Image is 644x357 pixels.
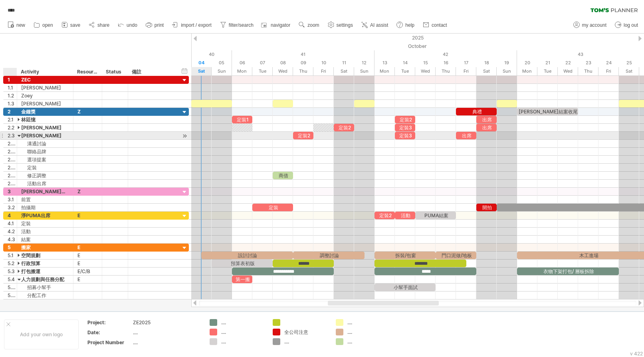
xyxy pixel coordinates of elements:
[415,59,436,67] div: Wednesday, 15 October 2025
[252,67,273,75] div: Tuesday, 7 October 2025
[284,338,328,345] div: ....
[370,22,388,28] span: AI assist
[87,329,131,336] div: Date:
[8,164,17,171] div: 2.3.4
[21,100,69,107] div: [PERSON_NAME]
[21,116,69,123] div: 林廷憶
[42,22,53,28] span: open
[21,124,69,131] div: [PERSON_NAME]
[133,329,200,336] div: ....
[8,108,17,115] div: 2
[273,59,293,67] div: Wednesday, 8 October 2025
[517,108,578,115] div: [PERSON_NAME]結案收尾
[476,59,497,67] div: Saturday, 18 October 2025
[375,67,395,75] div: Monday, 13 October 2025
[77,260,98,267] div: E
[21,292,69,299] div: 分配工作
[21,156,69,163] div: 選項提案
[21,148,69,155] div: 聯絡品牌
[21,140,69,147] div: 溝通討論
[395,116,415,123] div: 定裝2
[8,100,17,107] div: 1.3
[8,244,17,251] div: 5
[297,20,321,30] a: zoom
[132,68,172,76] div: 備註
[497,59,517,67] div: Sunday, 19 October 2025
[221,338,265,345] div: ....
[21,108,69,115] div: 金鐘獎
[201,252,293,259] div: 設計討論
[144,20,166,30] a: print
[77,68,97,76] div: Resource
[21,84,69,91] div: [PERSON_NAME]
[21,212,69,219] div: 淨PUMA出席
[21,180,69,187] div: 活動出席
[415,212,456,219] div: PUMA結案
[619,67,639,75] div: Saturday, 25 October 2025
[77,252,98,259] div: E
[8,236,17,243] div: 4.3
[127,22,137,28] span: undo
[436,59,456,67] div: Thursday, 16 October 2025
[191,59,212,67] div: Saturday, 4 October 2025
[517,268,619,275] div: 衣物下架打包/ 層板拆除
[273,172,293,179] div: 商借
[8,188,17,195] div: 3
[260,20,293,30] a: navigator
[8,76,17,83] div: 1
[77,108,98,115] div: Z
[337,22,353,28] span: settings
[212,59,232,67] div: Sunday, 5 October 2025
[582,22,606,28] span: my account
[6,20,28,30] a: new
[106,68,123,76] div: Status
[354,67,375,75] div: Sunday, 12 October 2025
[16,22,25,28] span: new
[8,196,17,203] div: 3.1
[21,276,69,283] div: 人力規劃與任務分配
[21,252,69,259] div: 空間規劃
[476,116,497,123] div: 出席
[4,319,79,349] div: Add your own logo
[375,252,436,259] div: 拆裝/包窗
[252,204,293,211] div: 定裝
[8,140,17,147] div: 2.3.1
[436,252,476,259] div: 門口泥做/地板
[21,228,69,235] div: 活動
[97,22,109,28] span: share
[456,132,476,139] div: 出席
[293,252,365,259] div: 調整討論
[8,228,17,235] div: 4.2
[578,59,598,67] div: Thursday, 23 October 2025
[155,22,164,28] span: print
[8,276,17,283] div: 5.4
[558,67,578,75] div: Wednesday, 22 October 2025
[558,59,578,67] div: Wednesday, 22 October 2025
[87,339,131,346] div: Project Number
[476,204,497,211] div: 開拍
[375,50,517,59] div: 42
[21,188,69,195] div: [PERSON_NAME]默警探
[8,172,17,179] div: 2.3.5
[8,212,17,219] div: 4
[8,124,17,131] div: 2.2
[77,268,98,275] div: E/C/B
[313,59,334,67] div: Friday, 10 October 2025
[456,67,476,75] div: Friday, 17 October 2025
[347,329,391,335] div: ....
[21,220,69,227] div: 定裝
[395,132,415,139] div: 定裝3
[212,67,232,75] div: Sunday, 5 October 2025
[133,339,200,346] div: ....
[8,220,17,227] div: 4.1
[21,236,69,243] div: 結案
[8,180,17,187] div: 2.3.6
[32,20,55,30] a: open
[133,319,200,326] div: ZE2025
[21,204,69,211] div: 拍攝期
[21,172,69,179] div: 修正調整
[284,329,328,335] div: 全公司注意
[232,67,252,75] div: Monday, 6 October 2025
[8,284,17,291] div: 5.4.1
[116,20,140,30] a: undo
